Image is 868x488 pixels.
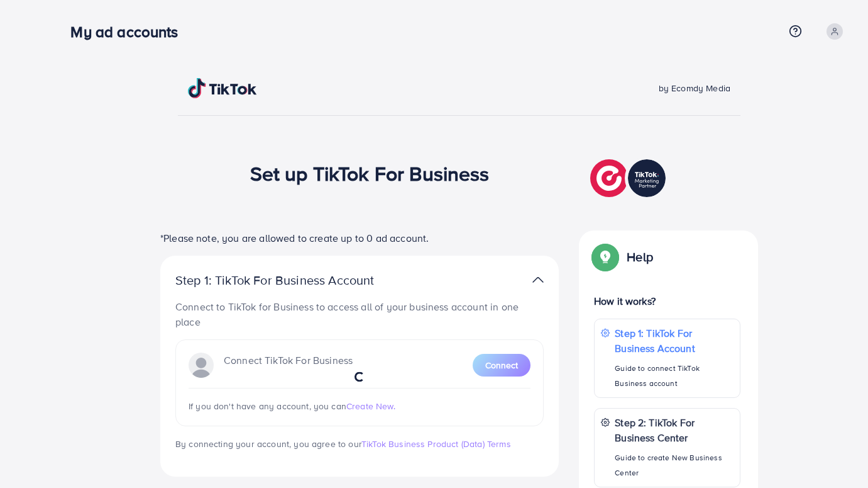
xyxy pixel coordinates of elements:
[615,361,733,391] p: Guide to connect TikTok Business account
[175,273,414,288] p: Step 1: TikTok For Business Account
[532,271,544,289] img: TikTok partner
[615,450,733,480] p: Guide to create New Business Center
[160,230,559,246] p: *Please note, you are allowed to create up to 0 ad account.
[590,156,669,200] img: TikTok partner
[615,326,733,356] p: Step 1: TikTok For Business Account
[70,23,188,41] h3: My ad accounts
[594,293,740,309] p: How it works?
[615,415,733,445] p: Step 2: TikTok For Business Center
[627,249,653,264] p: Help
[250,161,490,185] h1: Set up TikTok For Business
[188,78,257,98] img: TikTok
[659,82,730,94] span: by Ecomdy Media
[594,246,617,268] img: Popup guide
